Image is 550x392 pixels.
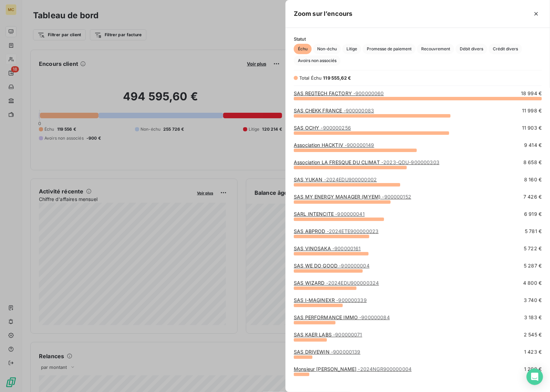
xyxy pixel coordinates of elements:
[342,44,361,54] button: Litige
[324,177,377,182] span: - 2024EDU900000002
[294,36,542,42] span: Statut
[523,280,542,287] span: 4 800 €
[524,245,542,252] span: 5 722 €
[294,90,384,96] a: SAS REGTECH FACTORY
[524,349,542,355] span: 1 423 €
[294,383,385,389] a: SARL VILLES&SHOPPING
[294,159,439,165] a: Association LA FRESQUE DU CLIMAT
[294,245,361,251] a: SAS VINOSAKA
[294,349,360,355] a: SAS DRIVEWIN
[524,366,542,373] span: 1 200 €
[331,349,361,355] span: - 900000139
[353,90,384,96] span: - 900000060
[294,177,377,182] a: SAS YUKAN
[524,331,542,338] span: 2 545 €
[294,280,379,286] a: SAS WIZARD
[299,75,322,81] span: Total Échu
[294,56,341,66] button: Avoirs non associés
[326,280,379,286] span: - 2024EDU900000324
[522,124,542,131] span: 11 903 €
[524,262,542,269] span: 5 287 €
[358,366,412,372] span: - 2024NGR900000004
[294,228,378,234] a: SAS ABPROD
[294,142,374,148] a: Association HACKTIV
[523,159,542,166] span: 8 658 €
[489,44,522,54] button: Crédit divers
[294,9,353,19] h5: Zoom sur l’encours
[294,44,312,54] button: Échu
[345,142,374,148] span: - 900000149
[523,193,542,200] span: 7 426 €
[323,75,351,81] span: 119 555,62 €
[381,159,439,165] span: - 2023-QDU-900000303
[321,125,351,131] span: - 900000256
[332,245,361,251] span: - 900000161
[294,194,411,200] a: SAS MY ENERGY MANAGER (MYEM)
[344,108,374,113] span: - 900000083
[294,366,412,372] a: Monsieur [PERSON_NAME]
[363,44,416,54] button: Promesse de paiement
[359,314,390,320] span: - 900000084
[417,44,454,54] button: Recouvrement
[524,297,542,304] span: 3 740 €
[336,297,367,303] span: - 900000339
[294,332,362,338] a: SAS KAER LABS
[294,314,390,320] a: SAS PERFORMANCE IMMO
[456,44,487,54] button: Débit divers
[294,125,351,131] a: SAS OCHY
[354,383,385,389] span: - 900000068
[313,44,341,54] button: Non-échu
[294,211,365,217] a: SARL INTENCITE
[294,108,374,113] a: SAS CHEKK FRANCE
[339,263,370,269] span: - 900000004
[327,228,379,234] span: - 2024ETE900000023
[524,383,542,390] span: 1 200 €
[524,142,542,149] span: 9 414 €
[294,263,370,269] a: SAS WE DO GOOD
[286,90,550,384] div: grid
[335,211,365,217] span: - 900000041
[382,194,411,200] span: - 900000152
[522,107,542,114] span: 11 998 €
[524,176,542,183] span: 8 160 €
[333,332,362,338] span: - 900000071
[524,211,542,218] span: 6 919 €
[527,369,543,385] div: Open Intercom Messenger
[521,90,542,97] span: 18 994 €
[294,297,367,303] a: SAS I-MAGINEXR
[525,228,542,235] span: 5 781 €
[524,314,542,321] span: 3 183 €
